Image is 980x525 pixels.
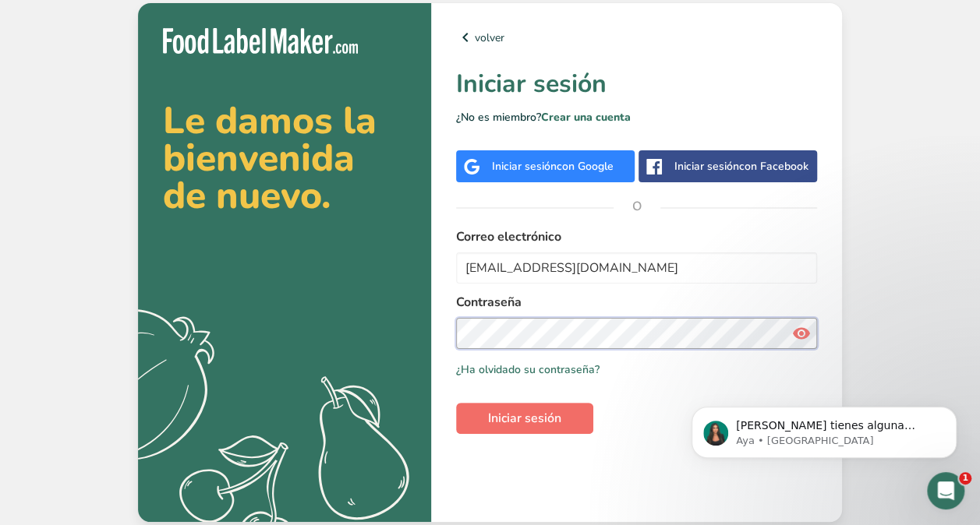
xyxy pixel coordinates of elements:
[488,409,561,428] span: Iniciar sesión
[456,65,817,103] h1: Iniciar sesión
[456,293,817,312] label: Contraseña
[927,472,964,509] iframe: Intercom live chat
[739,159,808,174] span: con Facebook
[541,110,631,125] a: Crear una cuenta
[456,227,817,246] label: Correo electrónico
[456,28,817,47] a: volver
[668,374,980,483] iframe: Intercom notifications mensaje
[163,102,406,214] h2: Le damos la bienvenida de nuevo.
[959,472,971,484] span: 1
[456,252,817,284] input: Introduzca su correo electrónico
[456,109,817,125] p: ¿No es miembro?
[456,403,593,434] button: Iniciar sesión
[163,28,358,54] img: Food Label Maker
[614,183,660,230] span: O
[557,159,614,174] span: con Google
[456,361,600,378] a: ¿Ha olvidado su contraseña?
[674,158,808,174] div: Iniciar sesión
[492,158,614,174] div: Iniciar sesión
